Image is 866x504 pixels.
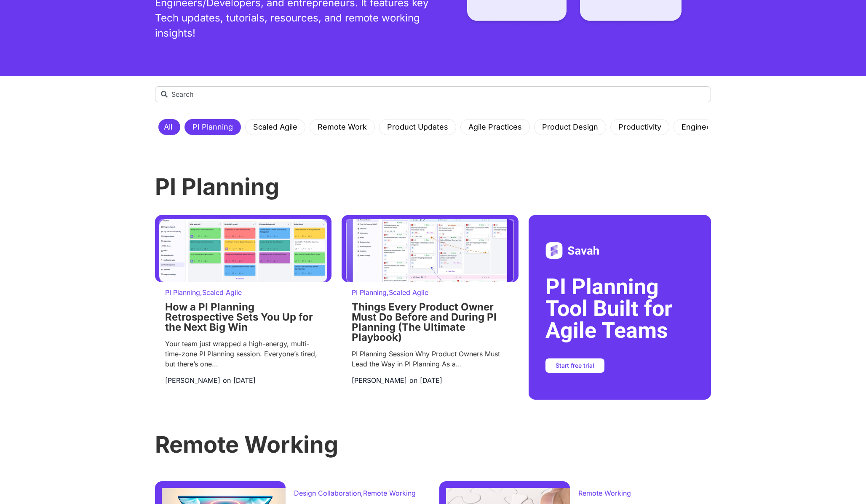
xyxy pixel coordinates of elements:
a: Design Collaboration [294,489,361,497]
a: Productivity [613,119,666,135]
a: How a PI Planning Retrospective Sets You Up for the Next Big Win [165,301,313,333]
a: PI Planning [187,119,238,135]
h3: PI Planning [155,175,711,198]
a: Start free trial [545,358,604,373]
a: [PERSON_NAME] [352,375,407,385]
a: Remote Working [363,489,416,497]
a: Scaled Agile [248,119,302,135]
div: PI Planning Session Why Product Owners Must Lead the Way in PI Planning As a... [352,349,508,369]
iframe: Chat Widget [824,464,866,504]
span: Start free trial [556,363,594,369]
a: All [159,119,177,135]
a: PI Planning [352,288,387,297]
p: , [352,289,508,296]
input: Search [155,86,711,102]
span: on [223,375,231,385]
h2: PI Planning Tool Built for Agile Teams [545,276,694,342]
a: [DATE] [233,375,256,385]
a: Remote Work [313,119,372,135]
a: Product Updates [382,119,453,135]
span: on [409,375,417,385]
a: [PERSON_NAME] [165,375,220,385]
a: Agile Practices [463,119,527,135]
p: , [165,289,321,296]
div: Your team just wrapped a high-energy, multi-time-zone PI Planning session. Everyone’s tired, but ... [165,339,321,369]
a: Remote Working [578,489,631,497]
a: Product Design [537,119,603,135]
time: [DATE] [233,376,256,385]
a: Engineering [676,119,730,135]
h3: Remote Working [155,433,711,456]
time: [DATE] [420,376,442,385]
a: Scaled Agile [202,288,242,297]
a: [DATE] [420,375,442,385]
a: Scaled Agile [389,288,428,297]
p: , [294,490,417,496]
a: PI Planning [165,288,200,297]
nav: Menu [158,119,708,135]
a: Things Every Product Owner Must Do Before and During PI Planning (The Ultimate Playbook) [352,301,497,343]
